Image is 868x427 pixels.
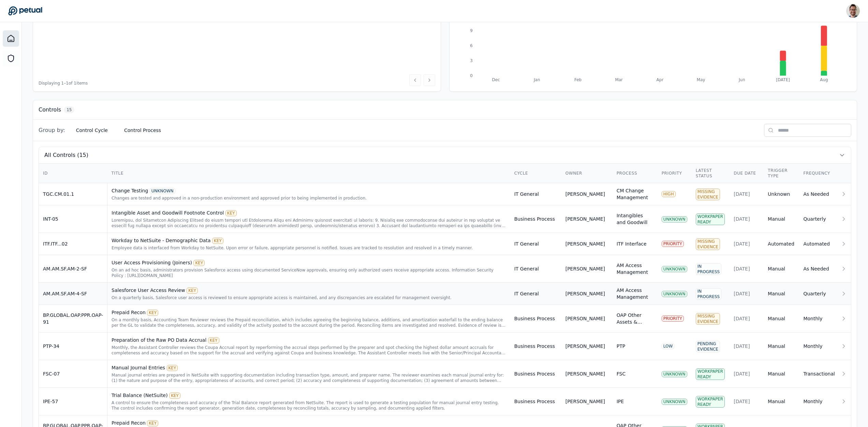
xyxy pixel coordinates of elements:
div: Missing Evidence [696,313,720,325]
div: [PERSON_NAME] [565,290,605,297]
td: INT-05 [39,205,107,233]
div: UNKNOWN [662,399,687,405]
tspan: Jan [533,77,540,82]
div: ITF Interface [617,240,647,247]
span: Group by: [39,126,65,134]
div: KEY [147,420,158,426]
div: [PERSON_NAME] [565,191,605,197]
div: Preparation of the Raw PO Data Accrual [112,337,506,343]
div: [PERSON_NAME] [565,315,605,322]
div: Changes are tested and approved in a non-production environment and approved prior to being imple... [112,195,506,201]
tspan: Jun [738,77,745,82]
div: FSC [617,370,626,377]
th: Priority [658,164,692,183]
div: Quarterly, the Functional Accounting Manager or above reviews the Intangible Asset and Goodwill f... [112,218,506,229]
td: Monthly [799,305,839,333]
td: Automated [764,233,799,255]
h3: Controls [39,106,61,114]
div: A control to ensure the completeness and accuracy of the Trial Balance report generated from NetS... [112,400,506,411]
div: [PERSON_NAME] [565,265,605,272]
div: Workpaper Ready [696,368,725,380]
tspan: Feb [574,77,582,82]
div: On an ad hoc basis, administrators provision Salesforce access using documented ServiceNow approv... [112,267,506,278]
td: Manual [764,388,799,415]
div: [PERSON_NAME] [565,216,605,222]
td: BP.GLOBAL.OAP.PPR.OAP-91 [39,305,107,333]
div: Intangible Asset and Goodwill Footnote Control [112,209,506,216]
td: Manual [764,255,799,283]
td: FSC-07 [39,360,107,388]
div: Change Testing [112,187,506,194]
td: IT General [510,233,561,255]
img: Eliot Walker [846,4,860,18]
div: Missing Evidence [696,189,720,200]
div: KEY [167,365,178,371]
td: Business Process [510,333,561,360]
div: [DATE] [734,370,760,377]
div: KEY [212,238,223,244]
div: UNKNOWN [662,216,687,222]
span: All Controls (15) [44,151,88,159]
div: [DATE] [734,398,760,405]
div: Missing Evidence [696,238,720,250]
div: Workpaper Ready [696,213,725,225]
div: [DATE] [734,343,760,350]
td: Business Process [510,205,561,233]
div: Salesforce User Access Review [112,287,506,294]
th: Process [613,164,658,183]
div: [DATE] [734,290,760,297]
th: Due Date [730,164,764,183]
div: Workday to NetSuite - Demographic Data [112,237,506,244]
td: Manual [764,205,799,233]
div: Prepaid Recon [112,419,506,426]
tspan: Aug [820,77,828,82]
td: Manual [764,360,799,388]
div: User Access Provisioning (Joiners) [112,259,506,266]
tspan: Apr [656,77,663,82]
div: PRIORITY [662,241,684,247]
div: Employee data is interfaced from Workday to NetSuite. Upon error or failure, appropriate personne... [112,245,506,251]
div: [PERSON_NAME] [565,398,605,405]
div: [DATE] [734,265,760,272]
th: Owner [561,164,613,183]
th: Trigger Type [764,164,799,183]
td: AM.AM.SF.AM-2-SF [39,255,107,283]
td: IT General [510,283,561,305]
div: KEY [147,310,158,316]
div: [PERSON_NAME] [565,240,605,247]
th: Frequency [799,164,839,183]
td: ITF.ITF...02 [39,233,107,255]
td: TGC.CM.01.1 [39,183,107,205]
div: UNKNOWN [662,371,687,377]
div: Pending Evidence [696,341,720,352]
tspan: May [697,77,705,82]
div: Workpaper Ready [696,396,725,408]
button: All Controls (15) [39,147,851,163]
div: KEY [208,337,219,343]
a: SOC [3,50,19,67]
td: Manual [764,333,799,360]
td: IPE-57 [39,388,107,415]
div: Prepaid Recon [112,309,506,316]
span: Displaying 1– 1 of 1 items [39,80,88,86]
div: Manual Journal Entries [112,364,506,371]
td: Manual [764,305,799,333]
td: As Needed [799,183,839,205]
td: Manual [764,283,799,305]
div: Trial Balance (NetSuite) [112,392,506,399]
div: UNKNOWN [662,266,687,272]
div: HIGH [662,191,676,197]
div: On a monthly basis, Accounting Team Reviewer reviews the Prepaid reconciliation, which includes a... [112,317,506,328]
td: Monthly [799,333,839,360]
div: AM Access Management [617,262,653,276]
td: Business Process [510,305,561,333]
td: IT General [510,183,561,205]
a: Dashboard [3,30,19,47]
div: [DATE] [734,315,760,322]
div: UNKNOWN [150,188,175,194]
div: KEY [193,260,205,266]
div: KEY [169,393,180,399]
td: Business Process [510,388,561,415]
tspan: 3 [470,58,473,63]
div: PRIORITY [662,315,684,322]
